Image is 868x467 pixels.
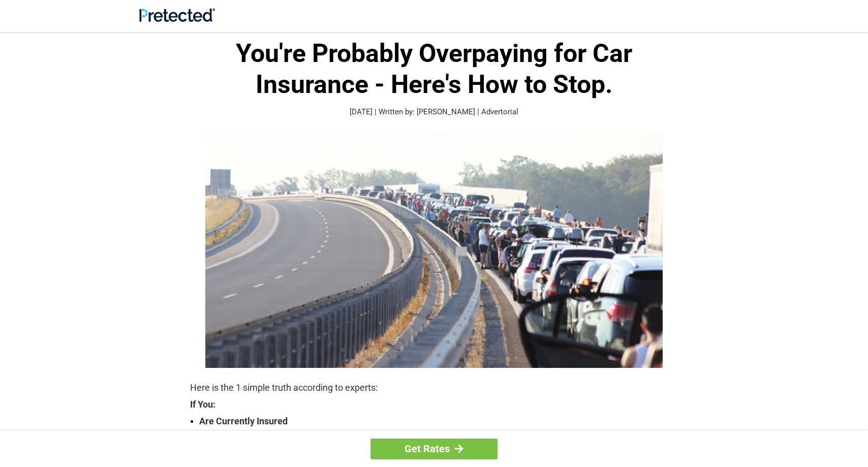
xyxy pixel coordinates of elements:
p: Here is the 1 simple truth according to experts: [190,381,678,395]
strong: Are Over The Age Of [DEMOGRAPHIC_DATA] [199,428,678,443]
a: Site Logo [139,14,215,24]
strong: If You: [190,400,678,409]
img: Site Logo [139,8,215,22]
strong: Are Currently Insured [199,414,678,428]
p: [DATE] | Written by: [PERSON_NAME] | Advertorial [190,106,678,118]
a: Get Rates [370,439,498,459]
h1: You're Probably Overpaying for Car Insurance - Here's How to Stop. [190,38,678,100]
